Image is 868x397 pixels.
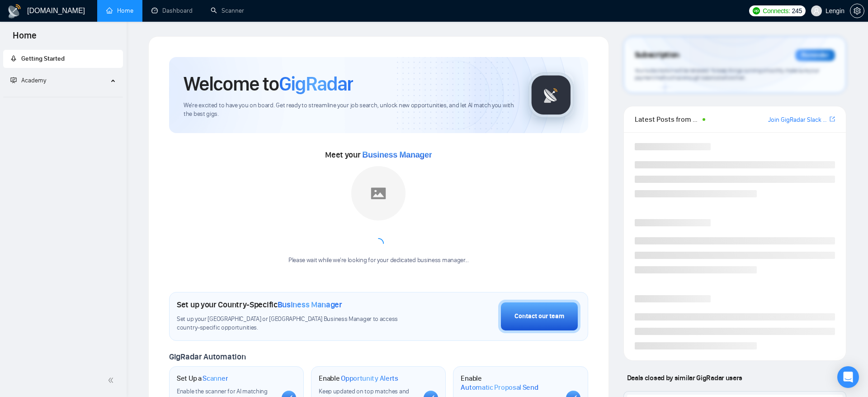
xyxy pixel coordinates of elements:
div: Open Intercom Messenger [837,366,859,388]
a: searchScanner [211,7,244,14]
span: double-left [108,376,117,385]
h1: Welcome to [184,72,353,96]
span: Connects: [763,6,790,16]
div: Please wait while we're looking for your dedicated business manager... [283,256,474,265]
img: upwork-logo.png [753,7,760,14]
div: Contact our team [514,311,564,321]
a: homeHome [106,7,133,14]
span: export [830,115,835,123]
span: Set up your [GEOGRAPHIC_DATA] or [GEOGRAPHIC_DATA] Business Manager to access country-specific op... [177,315,419,332]
span: Business Manager [278,300,342,310]
span: Latest Posts from the GigRadar Community [635,114,700,125]
a: Join GigRadar Slack Community [768,115,828,125]
span: Business Manager [362,150,432,159]
span: Academy [10,77,46,84]
span: 245 [792,6,802,16]
img: placeholder.png [351,166,406,220]
img: logo [7,4,22,19]
span: Academy [21,77,46,84]
span: Meet your [325,150,432,160]
span: GigRadar Automation [169,352,245,362]
span: GigRadar [279,72,353,96]
li: Academy Homepage [3,93,123,99]
button: Contact our team [498,300,580,333]
span: Opportunity Alerts [341,374,398,383]
span: Scanner [203,374,228,383]
h1: Enable [319,374,398,383]
span: fund-projection-screen [10,77,17,83]
li: Getting Started [3,50,123,68]
div: Reminder [795,49,835,61]
img: gigradar-logo.png [528,72,574,118]
span: rocket [10,55,17,62]
a: dashboardDashboard [151,7,193,14]
span: Home [5,29,44,48]
span: Deals closed by similar GigRadar users [623,370,746,386]
button: setting [850,4,864,18]
span: loading [373,238,384,249]
span: We're excited to have you on board. Get ready to streamline your job search, unlock new opportuni... [184,101,514,119]
h1: Set Up a [177,374,228,383]
h1: Set up your Country-Specific [177,300,342,310]
span: Subscription [635,48,679,63]
span: user [813,8,820,14]
h1: Enable [461,374,558,392]
span: Getting Started [21,55,65,62]
a: export [830,115,835,124]
span: Automatic Proposal Send [461,383,538,392]
span: setting [850,7,864,14]
span: Your subscription will be renewed. To keep things running smoothly, make sure your payment method... [635,67,819,81]
a: setting [850,7,864,14]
